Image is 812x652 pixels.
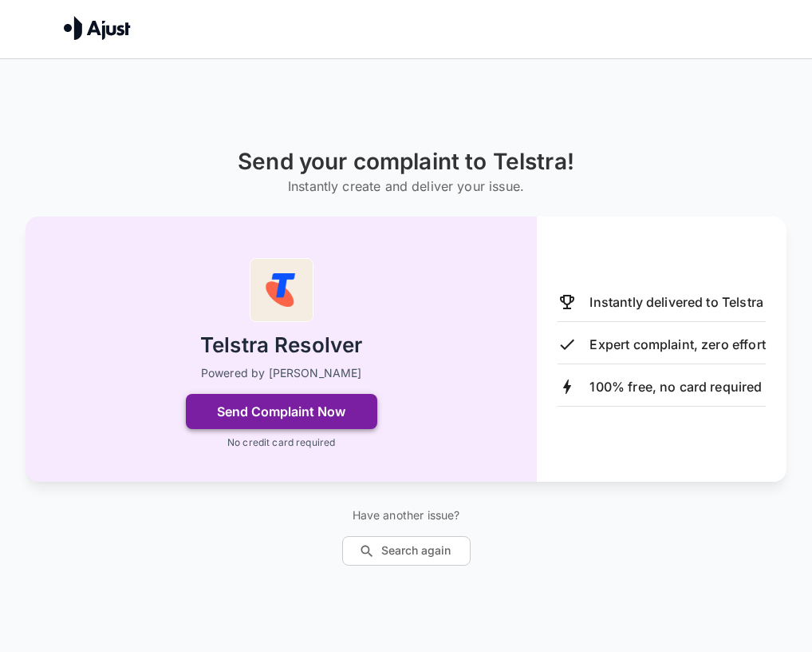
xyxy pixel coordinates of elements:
[201,365,362,381] p: Powered by [PERSON_NAME]
[589,292,763,312] p: Instantly delivered to Telstra
[589,377,762,396] p: 100% free, no card required
[227,435,335,450] p: No credit card required
[64,16,131,40] img: Ajust
[186,394,377,429] button: Send Complaint Now
[238,149,574,175] h1: Send your complaint to Telstra!
[342,536,471,566] button: Search again
[589,335,765,354] p: Expert complaint, zero effort
[250,258,313,322] img: Telstra
[342,507,471,523] p: Have another issue?
[200,332,362,360] h2: Telstra Resolver
[238,175,574,197] h6: Instantly create and deliver your issue.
